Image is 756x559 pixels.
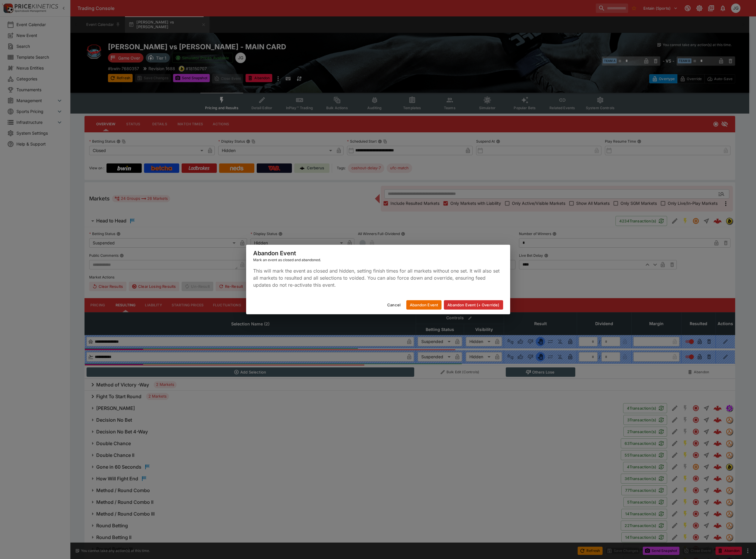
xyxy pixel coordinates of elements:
[246,245,510,268] div: Abandon Event
[444,300,503,310] button: Abandon Event (+ Override)
[253,257,503,263] div: Mark an event as closed and abandoned.
[384,300,404,310] button: Cancel
[253,267,503,288] p: This will mark the event as closed and hidden, setting finish times for all markets without one s...
[406,300,442,310] button: Abandon Event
